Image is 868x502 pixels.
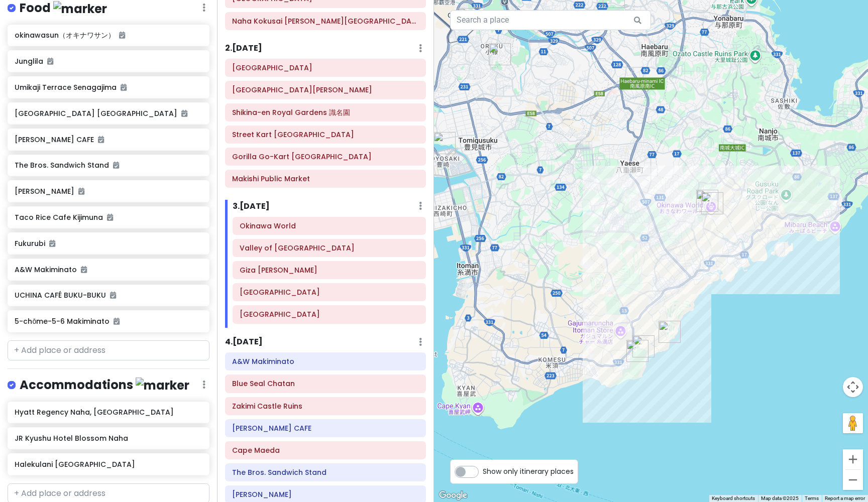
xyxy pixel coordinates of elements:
[15,83,202,92] h6: Umikaji Terrace Senagajima
[15,317,202,326] h6: 5-chōme-5-6 Makiminato
[433,132,456,154] div: Okinawa Outlet Mall Ashibinaa
[15,291,202,300] h6: UCHINA CAFÉ BUKU-BUKU
[15,161,202,170] h6: The Bros. Sandwich Stand
[20,377,189,394] h4: Accommodations
[843,413,863,433] button: Drag Pegman onto the map to open Street View
[483,466,574,477] span: Show only itinerary places
[15,187,202,196] h6: [PERSON_NAME]
[232,402,419,411] h6: Zakimi Castle Ruins
[659,321,681,343] div: Giza Banta Cliff
[232,446,419,455] h6: Cape Maeda
[15,460,202,469] h6: Halekulani [GEOGRAPHIC_DATA]
[696,190,718,212] div: Valley of Gangala
[240,310,419,319] h6: Peace Memorial Park
[437,489,470,502] a: Open this area in Google Maps (opens a new window)
[225,43,262,54] h6: 2 . [DATE]
[107,214,113,221] i: Added to itinerary
[232,490,419,499] h6: Maeda Breeze
[181,110,187,117] i: Added to itinerary
[78,188,84,195] i: Added to itinerary
[15,135,202,144] h6: [PERSON_NAME] CAFE
[240,288,419,297] h6: Okinawa Prefectural Peace Memorial Museum
[114,318,120,325] i: Added to itinerary
[489,43,511,65] div: Former Japanese Navy Underground Headquarters
[232,108,419,117] h6: Shikina-en Royal Gardens 識名園
[240,266,419,275] h6: Giza Banta Cliff
[119,32,125,39] i: Added to itinerary
[843,377,863,397] button: Map camera controls
[15,31,202,40] h6: okinawasun（オキナワサン）
[458,8,480,30] div: AEON Naha
[240,221,419,230] h6: Okinawa World
[15,434,202,443] h6: JR Kyushu Hotel Blossom Naha
[805,495,819,501] a: Terms
[632,335,655,357] div: Okinawa Prefectural Peace Memorial Museum
[701,192,723,214] div: Okinawa World
[712,495,755,502] button: Keyboard shortcuts
[232,424,419,433] h6: BANTA CAFE
[761,495,799,501] span: Map data ©2025
[232,17,419,26] h6: Naha Kokusai Dori Shopping Street
[232,85,419,94] h6: Cape Chinen Park
[110,292,116,299] i: Added to itinerary
[843,449,863,469] button: Zoom in
[240,243,419,253] h6: Valley of Gangala
[98,136,104,143] i: Added to itinerary
[232,174,419,183] h6: Makishi Public Market
[15,109,202,118] h6: [GEOGRAPHIC_DATA] [GEOGRAPHIC_DATA]
[843,470,863,490] button: Zoom out
[233,201,270,212] h6: 3 . [DATE]
[53,1,107,17] img: marker
[113,162,119,169] i: Added to itinerary
[232,379,419,388] h6: Blue Seal Chatan
[225,337,263,347] h6: 4 . [DATE]
[47,58,53,65] i: Added to itinerary
[136,378,189,393] img: marker
[232,152,419,161] h6: Gorilla Go-Kart Okinawa
[232,130,419,139] h6: Street Kart Okinawa
[15,239,202,248] h6: Fukurubi
[626,340,648,362] div: Peace Memorial Park
[232,357,419,366] h6: A&W Makiminato
[49,240,55,247] i: Added to itinerary
[232,63,419,72] h6: Shuri Castle
[15,265,202,274] h6: A&W Makiminato
[81,266,87,273] i: Added to itinerary
[437,489,470,502] img: Google
[121,84,127,91] i: Added to itinerary
[8,340,209,360] input: + Add place or address
[15,57,202,66] h6: Junglila
[15,408,202,417] h6: Hyatt Regency Naha, [GEOGRAPHIC_DATA]
[15,213,202,222] h6: Taco Rice Cafe Kijimuna
[825,495,865,501] a: Report a map error
[232,468,419,477] h6: The Bros. Sandwich Stand
[450,10,651,30] input: Search a place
